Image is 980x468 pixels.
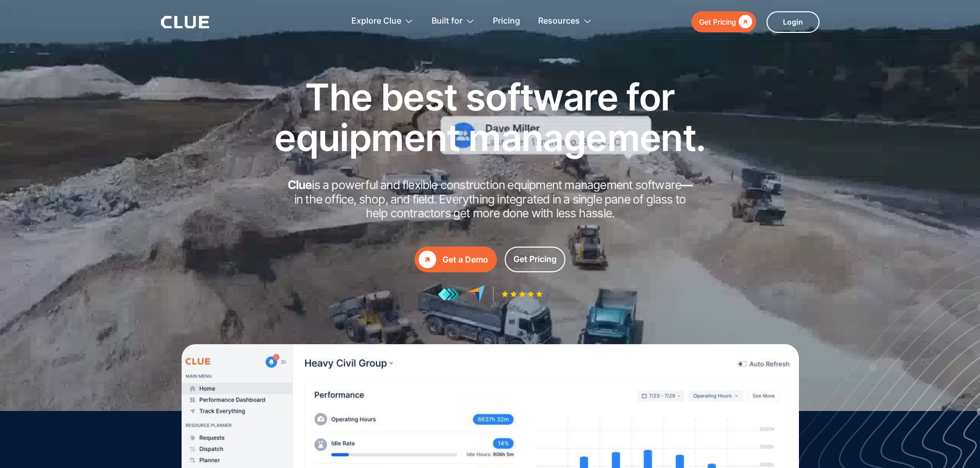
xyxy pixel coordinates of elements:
a: Pricing [493,5,520,38]
strong: — [681,178,692,192]
img: reviews at getapp [438,288,459,301]
img: Five-star rating icon [502,291,543,297]
div: Get Pricing [513,253,557,266]
div: Get a Demo [442,253,488,266]
a: Get Pricing [691,11,756,32]
h1: The best software for equipment management. [259,77,722,158]
div:  [736,15,752,28]
div: Resources [538,5,592,38]
strong: Clue [288,178,312,192]
h2: is a powerful and flexible construction equipment management software in the office, shop, and fi... [284,178,696,221]
a: Login [767,11,819,33]
div: Built for [432,5,475,38]
img: reviews at capterra [467,285,485,303]
div:  [419,251,436,268]
div: Get Pricing [699,15,736,28]
div: Explore Clue [351,5,401,38]
a: Get Pricing [505,247,565,272]
div: Built for [432,5,462,38]
div: Explore Clue [351,5,414,38]
div: Resources [538,5,580,38]
a: Get a Demo [415,247,497,272]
